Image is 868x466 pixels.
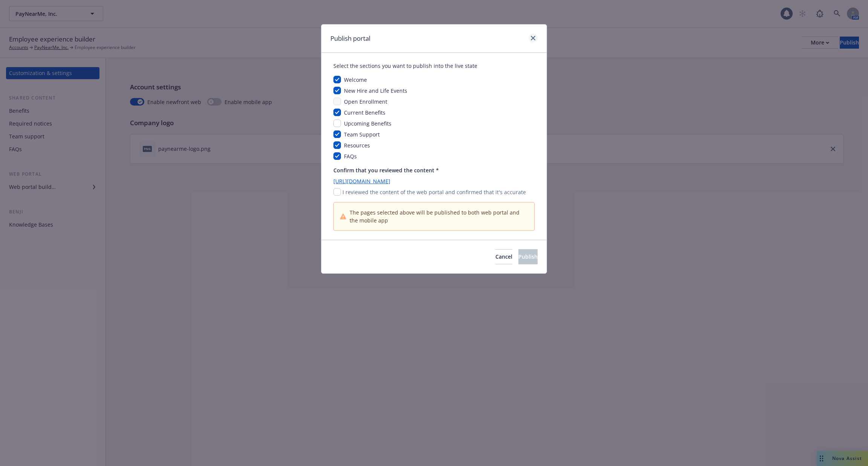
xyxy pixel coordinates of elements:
[344,153,357,160] span: FAQs
[518,249,538,264] button: Publish
[495,249,512,264] button: Cancel
[344,98,387,105] span: Open Enrollment
[344,142,370,149] span: Resources
[350,208,528,224] span: The pages selected above will be published to both web portal and the mobile app
[344,131,380,138] span: Team Support
[344,76,367,83] span: Welcome
[333,166,535,174] p: Confirm that you reviewed the content *
[529,34,538,43] a: close
[342,188,526,196] p: I reviewed the content of the web portal and confirmed that it's accurate
[495,253,512,260] span: Cancel
[344,120,391,127] span: Upcoming Benefits
[344,109,385,116] span: Current Benefits
[344,87,407,94] span: New Hire and Life Events
[333,62,535,70] div: Select the sections you want to publish into the live state
[518,253,538,260] span: Publish
[333,177,535,185] a: [URL][DOMAIN_NAME]
[330,34,370,43] h1: Publish portal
